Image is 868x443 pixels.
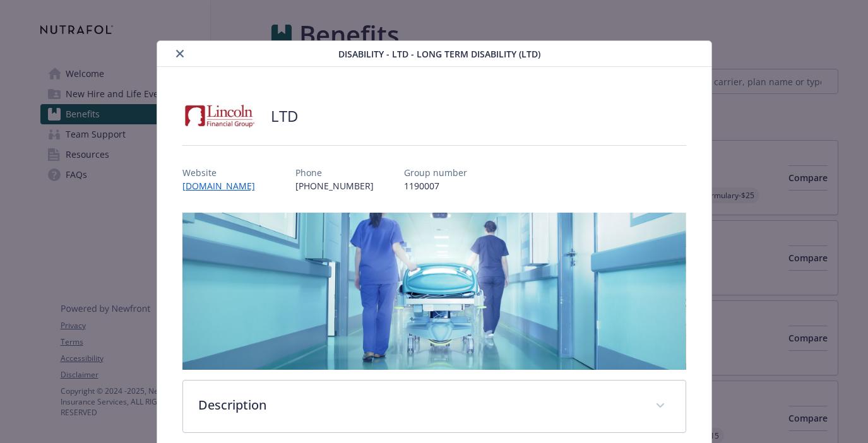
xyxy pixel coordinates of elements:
[182,213,686,370] img: banner
[295,179,374,192] p: [PHONE_NUMBER]
[198,396,640,415] p: Description
[182,180,265,192] a: [DOMAIN_NAME]
[182,97,258,135] img: Lincoln Financial Group
[338,47,540,61] span: Disability - LTD - Long Term Disability (LTD)
[183,381,686,432] div: Description
[172,46,187,61] button: close
[404,179,467,192] p: 1190007
[295,166,374,179] p: Phone
[404,166,467,179] p: Group number
[182,166,265,179] p: Website
[271,105,298,127] h2: LTD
